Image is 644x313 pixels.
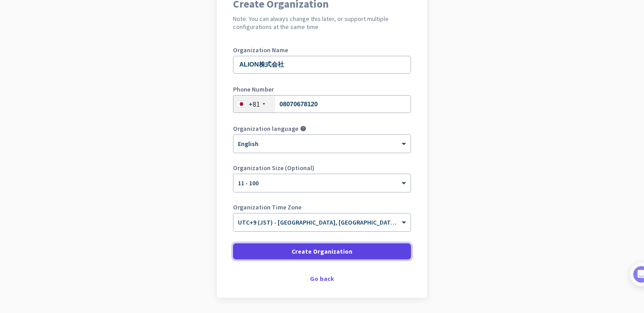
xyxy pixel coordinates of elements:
[233,15,411,31] h2: Note: You can always change this later, or support multiple configurations at the same time
[292,247,352,256] span: Create Organization
[233,165,411,171] label: Organization Size (Optional)
[233,204,411,210] label: Organization Time Zone
[249,100,260,109] div: +81
[233,56,411,74] input: What is the name of your organization?
[233,125,298,132] label: Organization language
[233,86,411,92] label: Phone Number
[233,275,411,282] div: Go back
[233,47,411,53] label: Organization Name
[233,243,411,259] button: Create Organization
[300,125,306,132] i: help
[233,95,411,113] input: 3-1234-5678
